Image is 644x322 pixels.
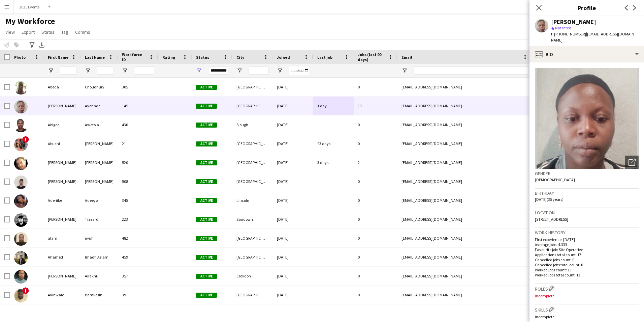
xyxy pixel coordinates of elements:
[5,16,55,26] span: My Workforce
[81,267,118,285] div: Ailakhu
[535,170,639,177] h3: Gender
[28,41,36,49] app-action-btn: Advanced filters
[273,78,313,96] div: [DATE]
[232,267,273,285] div: Croydon
[118,78,158,96] div: 305
[118,267,158,285] div: 357
[81,78,118,96] div: Choudhury
[232,210,273,229] div: Sandown
[397,153,532,172] div: [EMAIL_ADDRESS][DOMAIN_NAME]
[196,85,217,90] span: Active
[81,210,118,229] div: Tizzard
[44,115,81,134] div: Abigeal
[529,46,644,62] div: Bio
[232,172,273,191] div: [GEOGRAPHIC_DATA]
[14,157,28,170] img: Adam Bagshaw
[44,153,81,172] div: [PERSON_NAME]
[273,229,313,247] div: [DATE]
[44,191,81,210] div: Aderiike
[273,248,313,266] div: [DATE]
[3,28,18,36] a: View
[196,236,217,241] span: Active
[273,191,313,210] div: [DATE]
[22,136,29,143] span: !
[535,197,563,202] span: [DATE] (35 years)
[354,229,397,247] div: 0
[19,28,37,36] a: Export
[22,287,29,294] span: !
[85,68,91,74] button: Open Filter Menu
[354,78,397,96] div: 0
[44,248,81,266] div: Ahamed
[118,191,158,210] div: 345
[535,68,639,169] img: Crew avatar or photo
[134,66,154,75] input: Workforce ID Filter Input
[397,248,532,266] div: [EMAIL_ADDRESS][DOMAIN_NAME]
[277,68,283,74] button: Open Filter Menu
[44,78,81,96] div: Abeda
[232,191,273,210] div: Lincoln
[354,210,397,229] div: 0
[44,210,81,229] div: [PERSON_NAME]
[397,286,532,304] div: [EMAIL_ADDRESS][DOMAIN_NAME]
[397,191,532,210] div: [EMAIL_ADDRESS][DOMAIN_NAME]
[39,28,57,36] a: Status
[196,274,217,279] span: Active
[551,31,636,43] span: | [EMAIL_ADDRESS][DOMAIN_NAME]
[273,153,313,172] div: [DATE]
[196,198,217,203] span: Active
[196,179,217,184] span: Active
[97,66,114,75] input: Last Name Filter Input
[44,172,81,191] div: [PERSON_NAME]
[14,232,28,246] img: afam iwuh
[118,286,158,304] div: 39
[354,248,397,266] div: 0
[535,217,568,222] span: [STREET_ADDRESS]
[535,237,639,242] p: First experience: [DATE]
[535,257,639,262] p: Cancelled jobs count: 0
[14,289,28,302] img: Akinwale Bamilosin
[118,210,158,229] div: 223
[273,210,313,229] div: [DATE]
[22,29,35,35] span: Export
[14,194,28,208] img: Aderiike Adeeyo
[196,68,202,74] button: Open Filter Menu
[122,52,146,62] span: Workforce ID
[14,119,28,132] img: Abigeal Awotola
[81,97,118,115] div: Ayorinde
[81,153,118,172] div: [PERSON_NAME]
[358,52,385,62] span: Jobs (last 90 days)
[249,66,269,75] input: City Filter Input
[5,29,15,35] span: View
[535,293,639,298] p: Incomplete
[232,286,273,304] div: [GEOGRAPHIC_DATA]
[354,267,397,285] div: 0
[397,134,532,153] div: [EMAIL_ADDRESS][DOMAIN_NAME]
[61,29,68,35] span: Tag
[81,191,118,210] div: Adeeyo
[81,248,118,266] div: Imadh Aslam
[273,115,313,134] div: [DATE]
[354,153,397,172] div: 2
[277,55,290,60] span: Joined
[313,153,354,172] div: 3 days
[14,251,28,265] img: Ahamed Imadh Aslam
[60,66,77,75] input: First Name Filter Input
[354,97,397,115] div: 13
[273,97,313,115] div: [DATE]
[118,97,158,115] div: 145
[354,172,397,191] div: 0
[535,314,639,319] p: Incomplete
[75,29,90,35] span: Comms
[118,248,158,266] div: 459
[551,31,586,36] span: t. [PHONE_NUMBER]
[555,25,571,30] span: Not rated
[196,293,217,298] span: Active
[14,81,28,95] img: Abeda Choudhury
[196,55,209,60] span: Status
[401,68,408,74] button: Open Filter Menu
[401,55,412,60] span: Email
[354,191,397,210] div: 0
[38,41,46,49] app-action-btn: Export XLSX
[397,172,532,191] div: [EMAIL_ADDRESS][DOMAIN_NAME]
